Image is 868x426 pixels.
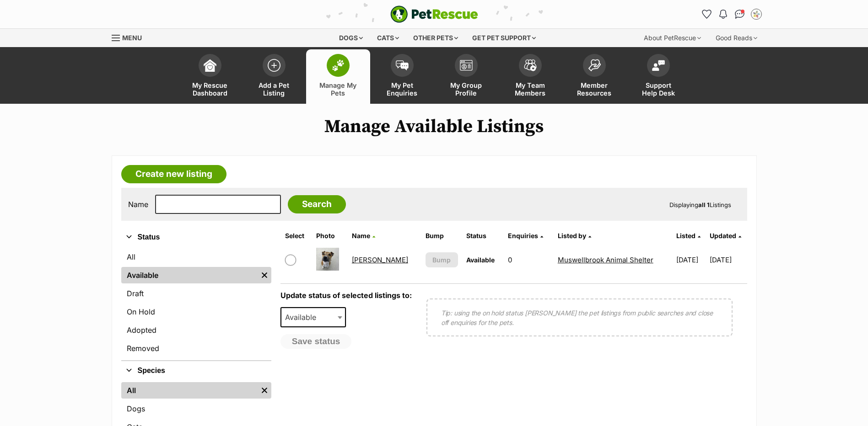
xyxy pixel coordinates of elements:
button: Species [121,365,271,377]
span: Bump [432,255,451,265]
a: Adopted [121,322,271,338]
td: 0 [504,244,553,276]
img: chat-41dd97257d64d25036548639549fe6c8038ab92f7586957e7f3b1b290dea8141.svg [735,10,744,19]
div: Good Reads [709,29,764,47]
td: [DATE] [710,244,746,276]
span: Available [280,307,346,327]
img: notifications-46538b983faf8c2785f20acdc204bb7945ddae34d4c08c2a6579f10ce5e182be.svg [719,10,727,19]
button: Status [121,231,271,243]
span: Listed [676,232,695,240]
a: Removed [121,340,271,357]
a: Draft [121,285,271,302]
span: My Pet Enquiries [382,81,423,97]
img: add-pet-listing-icon-0afa8454b4691262ce3f59096e99ab1cd57d4a30225e0717b998d2c9b9846f56.svg [268,59,280,72]
button: My account [749,7,764,21]
input: Search [288,195,346,213]
span: Member Resources [574,81,615,97]
a: Manage My Pets [306,49,370,104]
a: Support Help Desk [626,49,690,104]
label: Name [128,200,148,208]
a: Updated [710,232,741,240]
div: About PetRescue [637,29,707,47]
div: Cats [371,29,405,47]
span: My Rescue Dashboard [189,81,231,97]
div: Status [121,247,271,360]
th: Photo [313,229,347,243]
span: Displaying Listings [669,201,731,208]
img: Muswellbrook Animal Shelter profile pic [752,10,761,19]
a: Name [352,232,375,240]
button: Bump [426,252,458,267]
img: logo-e224e6f780fb5917bec1dbf3a21bbac754714ae5b6737aabdf751b685950b380.svg [390,5,478,23]
a: On Hold [121,304,271,320]
a: My Pet Enquiries [370,49,434,104]
span: Updated [710,232,736,240]
a: My Group Profile [434,49,498,104]
a: Create new listing [121,165,226,183]
span: translation missing: en.admin.listings.index.attributes.enquiries [508,232,538,240]
img: team-members-icon-5396bd8760b3fe7c0b43da4ab00e1e3bb1a5d9ba89233759b79545d2d3fc5d0d.svg [524,59,537,71]
a: Remove filter [258,382,271,399]
span: Available [281,311,325,324]
a: Favourites [700,7,714,21]
span: Name [352,232,370,240]
a: My Rescue Dashboard [178,49,242,104]
a: Listed by [558,232,591,240]
a: Enquiries [508,232,543,240]
a: Available [121,267,258,283]
img: dashboard-icon-eb2f2d2d3e046f16d808141f083e7271f6b2e854fb5c12c21221c1fb7104beca.svg [204,59,216,72]
strong: all 1 [698,201,710,208]
span: Add a Pet Listing [253,81,295,97]
ul: Account quick links [700,7,764,21]
img: pet-enquiries-icon-7e3ad2cf08bfb03b45e93fb7055b45f3efa6380592205ae92323e6603595dc1f.svg [396,60,409,70]
span: Available [466,256,495,264]
span: My Group Profile [446,81,487,97]
span: Menu [122,34,142,42]
a: Menu [112,29,148,45]
img: member-resources-icon-8e73f808a243e03378d46382f2149f9095a855e16c252ad45f914b54edf8863c.svg [588,59,601,71]
th: Bump [422,229,462,243]
a: [PERSON_NAME] [352,256,408,264]
a: Dogs [121,400,271,417]
span: Manage My Pets [318,81,359,97]
div: Dogs [333,29,369,47]
a: PetRescue [390,5,478,23]
a: My Team Members [498,49,562,104]
a: Add a Pet Listing [242,49,306,104]
a: Member Resources [562,49,626,104]
a: Listed [676,232,701,240]
img: help-desk-icon-fdf02630f3aa405de69fd3d07c3f3aa587a6932b1a1747fa1d2bba05be0121f9.svg [652,60,665,71]
a: All [121,382,258,399]
label: Update status of selected listings to: [280,291,412,300]
button: Save status [280,334,352,349]
span: Support Help Desk [638,81,679,97]
p: Tip: using the on hold status [PERSON_NAME] the pet listings from public searches and close off e... [441,308,718,327]
img: group-profile-icon-3fa3cf56718a62981997c0bc7e787c4b2cf8bcc04b72c1350f741eb67cf2f40e.svg [460,60,473,71]
td: [DATE] [673,244,709,276]
img: manage-my-pets-icon-02211641906a0b7f246fdf0571729dbe1e7629f14944591b6c1af311fb30b64b.svg [332,59,345,71]
a: Conversations [733,7,747,21]
span: My Team Members [510,81,551,97]
div: Other pets [407,29,464,47]
button: Notifications [716,7,731,21]
a: Muswellbrook Animal Shelter [558,256,653,264]
a: Remove filter [258,267,271,283]
div: Get pet support [466,29,542,47]
a: All [121,249,271,265]
th: Status [463,229,503,243]
span: Listed by [558,232,586,240]
th: Select [281,229,312,243]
